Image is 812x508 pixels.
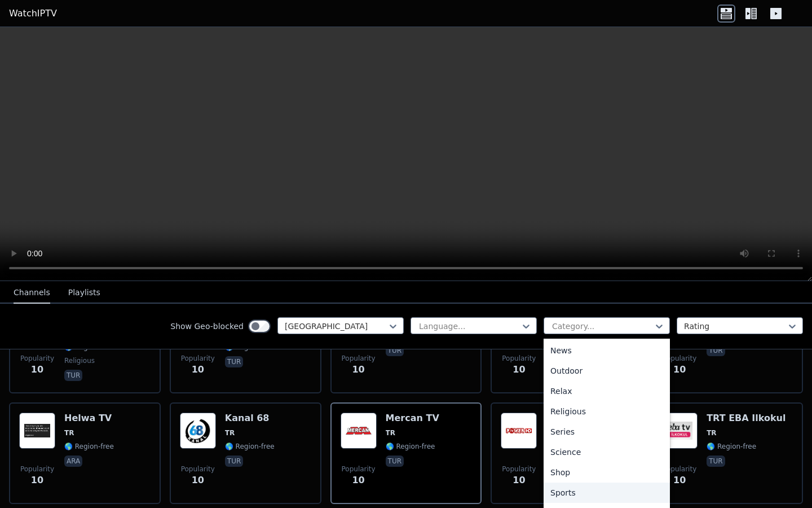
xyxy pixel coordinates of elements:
[20,465,54,474] span: Popularity
[513,363,525,376] span: 10
[64,456,82,467] p: ara
[386,413,439,424] h6: Mercan TV
[673,474,686,487] span: 10
[64,370,82,381] p: tur
[31,474,43,487] span: 10
[663,465,696,474] span: Popularity
[20,354,54,363] span: Popularity
[544,401,670,422] div: Religious
[181,465,215,474] span: Popularity
[14,282,50,304] button: Channels
[502,465,536,474] span: Popularity
[181,354,215,363] span: Popularity
[170,321,244,332] label: Show Geo-blocked
[225,442,275,451] span: 🌎 Region-free
[544,381,670,401] div: Relax
[501,413,537,449] img: Power TV
[192,474,204,487] span: 10
[663,354,696,363] span: Popularity
[707,428,716,437] span: TR
[180,413,216,449] img: Kanal 68
[707,442,756,451] span: 🌎 Region-free
[386,345,404,356] p: tur
[192,363,204,376] span: 10
[502,354,536,363] span: Popularity
[342,354,376,363] span: Popularity
[673,363,686,376] span: 10
[342,465,376,474] span: Popularity
[352,474,364,487] span: 10
[68,282,100,304] button: Playlists
[544,422,670,442] div: Series
[64,413,114,424] h6: Helwa TV
[661,413,698,449] img: TRT EBA Ilkokul
[64,356,95,365] span: religious
[64,442,114,451] span: 🌎 Region-free
[19,413,55,449] img: Helwa TV
[544,340,670,361] div: News
[64,428,74,437] span: TR
[707,345,725,356] p: tur
[513,474,525,487] span: 10
[386,428,395,437] span: TR
[9,7,57,20] a: WatchIPTV
[544,462,670,483] div: Shop
[707,456,725,467] p: tur
[544,483,670,503] div: Sports
[707,413,785,424] h6: TRT EBA Ilkokul
[341,413,377,449] img: Mercan TV
[352,363,364,376] span: 10
[225,413,275,424] h6: Kanal 68
[544,361,670,381] div: Outdoor
[386,456,404,467] p: tur
[386,442,435,451] span: 🌎 Region-free
[31,363,43,376] span: 10
[225,456,243,467] p: tur
[225,428,235,437] span: TR
[225,356,243,367] p: tur
[544,442,670,462] div: Science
